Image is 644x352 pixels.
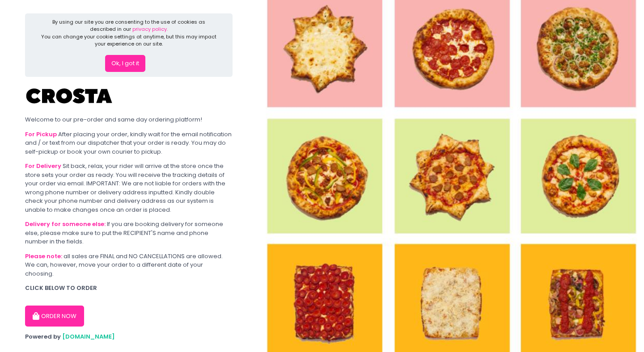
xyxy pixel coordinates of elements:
[40,18,218,48] div: By using our site you are consenting to the use of cookies as described in our You can change you...
[25,220,233,246] div: If you are booking delivery for someone else, please make sure to put the RECIPIENT'S name and ph...
[25,332,233,341] div: Powered by
[25,252,62,260] b: Please note:
[132,25,168,33] a: privacy policy.
[25,83,114,109] img: Crosta Pizzeria
[62,332,115,341] a: [DOMAIN_NAME]
[25,284,233,293] div: CLICK BELOW TO ORDER
[105,55,145,72] button: Ok, I got it
[25,162,61,170] b: For Delivery
[25,306,84,327] button: ORDER NOW
[25,220,106,228] b: Delivery for someone else:
[25,130,57,138] b: For Pickup
[25,252,233,278] div: all sales are FINAL and NO CANCELLATIONS are allowed. We can, however, move your order to a diffe...
[25,130,233,156] div: After placing your order, kindly wait for the email notification and / or text from our dispatche...
[25,115,233,124] div: Welcome to our pre-order and same day ordering platform!
[25,162,233,214] div: Sit back, relax, your rider will arrive at the store once the store sets your order as ready. You...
